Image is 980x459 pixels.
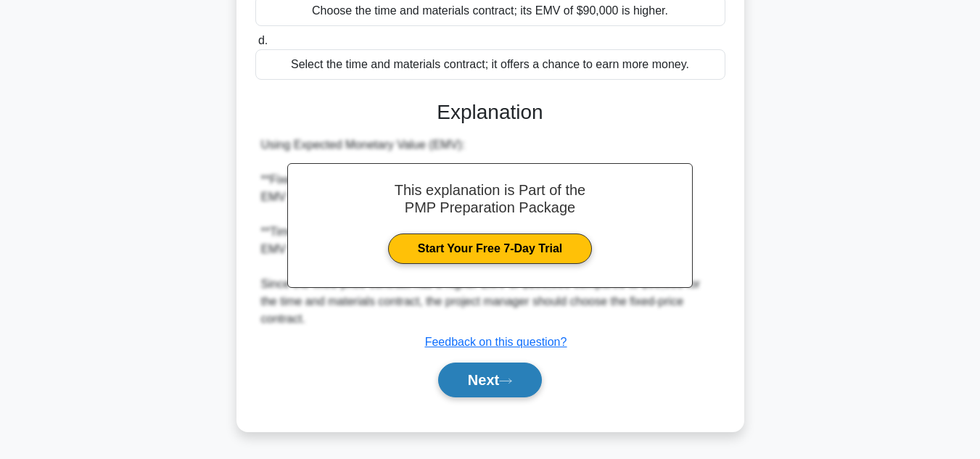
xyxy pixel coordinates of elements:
button: Next [438,363,542,397]
div: Using Expected Monetary Value (EMV): **Fixed-price contract:** EMV = $100,000 x 100% = $100,000 *... [261,136,720,328]
a: Feedback on this question? [425,336,567,348]
span: d. [258,34,268,46]
h3: Explanation [264,100,717,125]
a: Start Your Free 7-Day Trial [388,233,592,264]
div: Select the time and materials contract; it offers a chance to earn more money. [255,49,725,80]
